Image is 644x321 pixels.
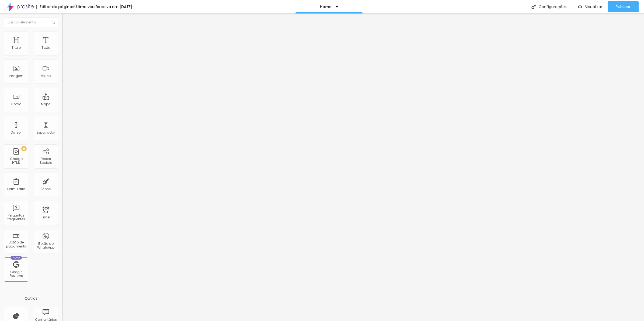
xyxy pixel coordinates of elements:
div: Vídeo [41,74,51,78]
img: Icone [531,5,536,9]
span: Visualizar [585,5,602,9]
button: Publicar [608,1,639,12]
iframe: Editor [62,13,644,321]
div: Redes Sociais [35,157,56,165]
div: Google Reviews [5,270,27,278]
div: Imagem [9,74,23,78]
p: Home [320,5,331,9]
img: view-1.svg [578,5,582,9]
div: Ícone [41,187,51,191]
img: Icone [52,21,55,24]
div: Editor de páginas [36,5,74,9]
span: Publicar [616,5,631,9]
div: Código HTML [5,157,27,165]
div: Título [12,46,21,50]
button: Visualizar [572,1,608,12]
div: Última versão salva em [DATE] [74,5,132,9]
div: Formulário [7,187,25,191]
div: Novo [11,256,22,260]
div: Divisor [11,131,22,134]
div: Botão [11,102,21,106]
div: Espaçador [37,131,55,134]
div: Botão do WhatsApp [35,242,56,250]
div: Botão de pagamento [5,240,27,248]
div: Timer [41,215,50,219]
div: Mapa [41,102,51,106]
input: Buscar elemento [4,18,58,27]
div: Perguntas frequentes [5,214,27,221]
div: Texto [41,46,50,50]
